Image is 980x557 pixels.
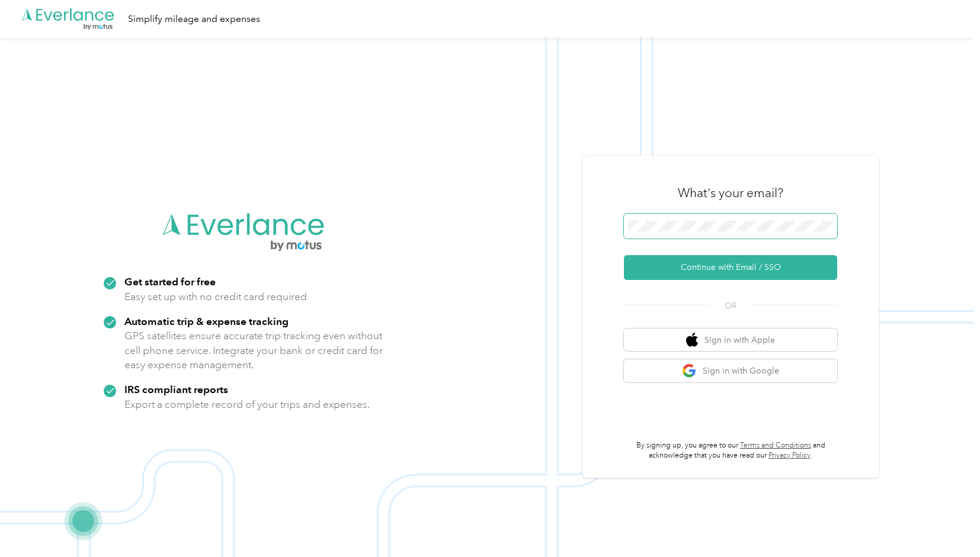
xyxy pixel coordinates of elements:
p: Easy set up with no credit card required [124,289,307,304]
p: By signing up, you agree to our and acknowledge that you have read our . [624,440,837,461]
button: Continue with Email / SSO [624,255,837,280]
img: apple logo [686,333,698,347]
p: GPS satellites ensure accurate trip tracking even without cell phone service. Integrate your bank... [124,329,383,372]
a: Terms and Conditions [740,441,811,450]
a: Privacy Policy [768,451,811,460]
button: google logoSign in with Google [624,359,837,382]
button: apple logoSign in with Apple [624,329,837,352]
strong: Automatic trip & expense tracking [124,315,289,327]
h3: What's your email? [678,185,783,201]
div: Simplify mileage and expenses [128,12,260,27]
img: google logo [682,363,697,378]
strong: IRS compliant reports [124,383,228,395]
span: OR [710,300,751,312]
strong: Get started for free [124,275,216,288]
p: Export a complete record of your trips and expenses. [124,397,370,412]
